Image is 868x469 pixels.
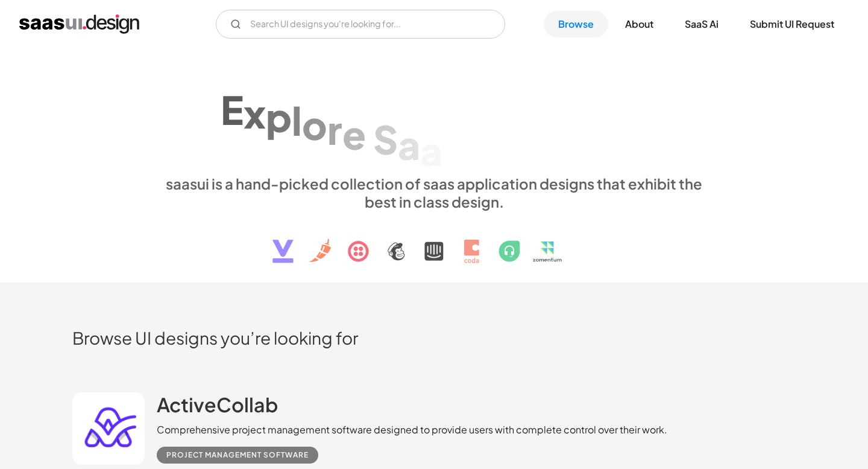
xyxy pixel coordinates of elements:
[327,106,342,153] div: r
[398,121,420,168] div: a
[157,392,278,416] h2: ActiveCollab
[157,174,711,211] div: saasui is a hand-picked collection of saas application designs that exhibit the best in class des...
[420,127,442,174] div: a
[251,211,617,273] img: text, icon, saas logo
[157,69,711,162] h1: Explore SaaS UI design patterns & interactions.
[72,327,796,348] h2: Browse UI designs you’re looking for
[342,111,366,158] div: e
[670,11,733,37] a: SaaS Ai
[166,448,309,462] div: Project Management Software
[373,116,398,162] div: S
[611,11,668,37] a: About
[216,10,505,39] input: Search UI designs you're looking for...
[157,392,278,423] a: ActiveCollab
[19,14,139,34] a: home
[735,11,849,37] a: Submit UI Request
[302,101,327,148] div: o
[216,10,505,39] form: Email Form
[266,94,292,140] div: p
[157,423,667,437] div: Comprehensive project management software designed to provide users with complete control over th...
[544,11,608,37] a: Browse
[244,90,266,136] div: x
[292,97,302,144] div: l
[221,86,244,133] div: E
